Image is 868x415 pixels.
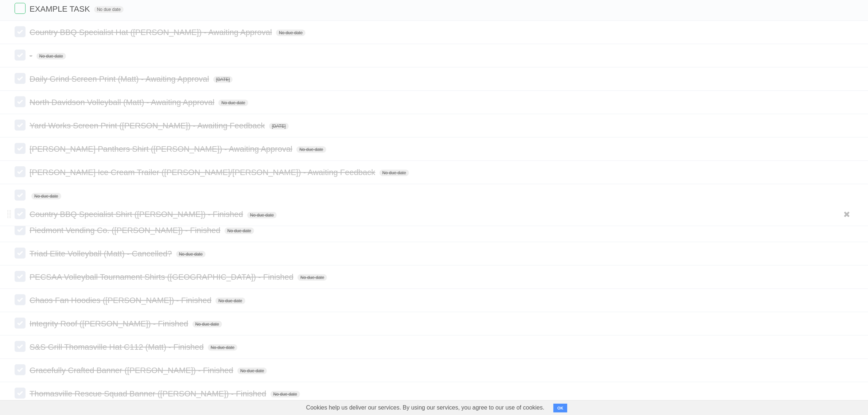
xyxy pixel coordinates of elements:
span: Country BBQ Specialist Shirt ([PERSON_NAME]) - Finished [30,210,245,219]
span: No due date [225,228,254,234]
label: Done [15,143,26,154]
span: [PERSON_NAME] Ice Cream Trailer ([PERSON_NAME]/[PERSON_NAME]) - Awaiting Feedback [30,168,377,177]
span: No due date [247,212,277,218]
span: [DATE] [213,76,233,83]
span: No due date [379,170,409,176]
label: Done [15,120,26,131]
span: No due date [176,251,206,257]
span: No due date [218,100,248,106]
span: No due date [31,193,61,199]
span: Thomasville Rescue Squad Banner ([PERSON_NAME]) - Finished [30,389,268,398]
span: EXAMPLE TASK [30,4,92,13]
span: Chaos Fan Hoodies ([PERSON_NAME]) - Finished [30,296,213,305]
span: No due date [296,146,326,153]
span: No due date [208,344,237,351]
span: No due date [192,321,222,327]
span: Triad Elite Volleyball (Matt) - Cancelled? [30,249,174,258]
span: PECSAA Volleyball Tournament Shirts ([GEOGRAPHIC_DATA]) - Finished [30,272,295,282]
span: Integrity Roof ([PERSON_NAME]) - Finished [30,319,190,328]
span: - [30,51,34,60]
label: Done [15,341,26,352]
span: No due date [94,6,124,13]
span: Daily Grind Screen Print (Matt) - Awaiting Approval [30,74,211,84]
span: No due date [270,391,300,397]
label: Done [15,96,26,107]
label: Done [15,294,26,305]
span: No due date [276,30,305,36]
label: Done [15,224,26,235]
span: [PERSON_NAME] Panthers Shirt ([PERSON_NAME]) - Awaiting Approval [30,144,294,154]
label: Done [15,388,26,399]
span: No due date [237,368,267,374]
label: Done [15,248,26,259]
span: No due date [297,274,327,281]
span: North Davidson Volleyball (Matt) - Awaiting Approval [30,98,216,107]
label: Done [15,364,26,375]
label: Done [15,318,26,329]
label: Done [15,271,26,282]
span: Country BBQ Specialist Hat ([PERSON_NAME]) - Awaiting Approval [30,28,274,37]
span: [DATE] [269,123,289,129]
span: S&S Grill Thomasville Hat C112 (Matt) - Finished [30,342,206,352]
label: Done [15,166,26,177]
span: Yard Works Screen Print ([PERSON_NAME]) - Awaiting Feedback [30,121,267,130]
label: Done [15,73,26,84]
span: Cookies help us deliver our services. By using our services, you agree to our use of cookies. [299,400,552,415]
span: Piedmont Vending Co. ([PERSON_NAME]) - Finished [30,226,222,235]
button: OK [553,404,568,412]
label: Done [15,190,26,201]
span: No due date [215,298,245,304]
span: No due date [36,53,66,59]
label: Done [15,50,26,61]
label: Done [15,208,26,219]
label: Done [15,3,26,14]
label: Done [15,26,26,37]
span: Gracefully Crafted Banner ([PERSON_NAME]) - Finished [30,366,235,375]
